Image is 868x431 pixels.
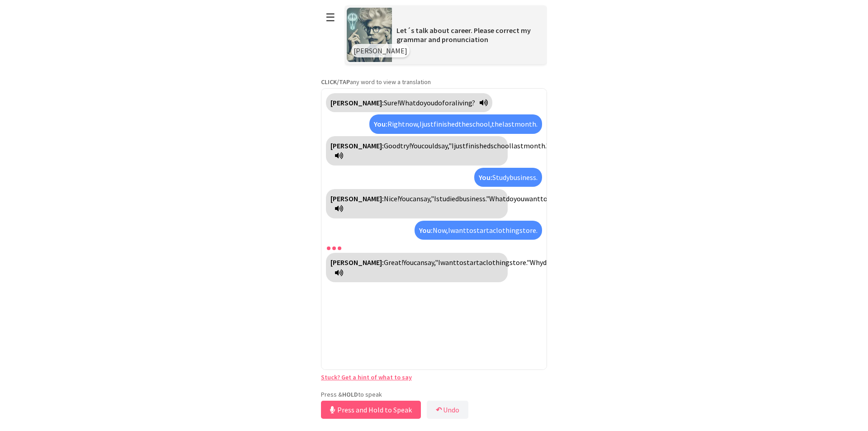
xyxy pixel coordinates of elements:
span: Why [530,258,543,267]
span: the [458,119,469,128]
span: for [442,98,452,107]
span: just [454,141,466,150]
span: month. [514,119,538,128]
span: You [399,194,410,203]
strong: You: [419,226,433,235]
span: say, [425,258,435,267]
span: Right [387,119,405,128]
div: Click to translate [326,189,508,218]
b: ↶ [436,405,442,414]
strong: [PERSON_NAME]: [330,98,384,107]
span: say, [438,141,448,150]
span: you [424,98,434,107]
strong: You: [479,173,492,182]
span: [PERSON_NAME] [354,46,407,55]
strong: [PERSON_NAME]: [330,258,384,267]
button: Press and Hold to Speak [321,401,421,419]
span: clothing [483,258,509,267]
span: could [421,141,438,150]
span: Good [384,141,400,150]
span: finished [434,119,458,128]
strong: You: [374,119,387,128]
span: studied [436,194,459,203]
span: business. [509,173,538,182]
strong: [PERSON_NAME]: [330,194,384,203]
span: living? [455,98,475,107]
span: school, [469,119,491,128]
strong: CLICK/TAP [321,78,350,86]
span: Great! [384,258,403,267]
span: Nice! [384,194,399,203]
span: try! [400,141,411,150]
span: a [479,258,483,267]
div: Click to translate [474,168,542,187]
span: to [466,226,473,235]
span: want [440,258,456,267]
strong: HOLD [342,390,358,398]
a: Stuck? Get a hint of what to say [321,373,412,381]
span: You [411,141,421,150]
span: last [511,141,524,150]
span: clothing [493,226,519,235]
span: Now, [433,226,448,235]
span: just [422,119,434,128]
span: now, [405,119,420,128]
span: want [524,194,540,203]
button: ☰ [321,6,340,29]
span: month." [524,141,549,150]
span: You [403,258,414,267]
span: you [514,194,524,203]
span: can [410,194,420,203]
span: finished [466,141,491,150]
img: Scenario Image [347,8,392,62]
div: Click to translate [326,253,508,282]
span: say, [420,194,431,203]
button: ↶Undo [427,401,468,419]
p: Press & to speak [321,390,547,398]
span: can [414,258,425,267]
span: Let´s talk about career. Please correct my grammar and pronunciation [396,26,531,44]
span: a [452,98,455,107]
span: to [540,194,547,203]
span: start [473,226,489,235]
span: I [448,226,450,235]
span: Study [492,173,509,182]
span: What [399,98,416,107]
span: Sure! [384,98,399,107]
span: "I [448,141,454,150]
p: any word to view a translation [321,78,547,86]
span: a [489,226,493,235]
span: school [491,141,511,150]
span: What [489,194,506,203]
span: to [456,258,463,267]
span: do [506,194,514,203]
span: "I [435,258,440,267]
span: "I [431,194,436,203]
span: do [543,258,551,267]
span: want [450,226,466,235]
span: do [434,98,442,107]
span: do [416,98,424,107]
span: start [463,258,479,267]
span: business." [459,194,489,203]
strong: [PERSON_NAME]: [330,141,384,150]
span: store." [509,258,530,267]
span: store. [519,226,538,235]
div: Click to translate [415,221,542,240]
span: the [491,119,502,128]
div: Click to translate [326,93,492,112]
span: I [420,119,422,128]
div: Click to translate [326,136,508,166]
span: last [502,119,514,128]
div: Click to translate [369,114,542,133]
